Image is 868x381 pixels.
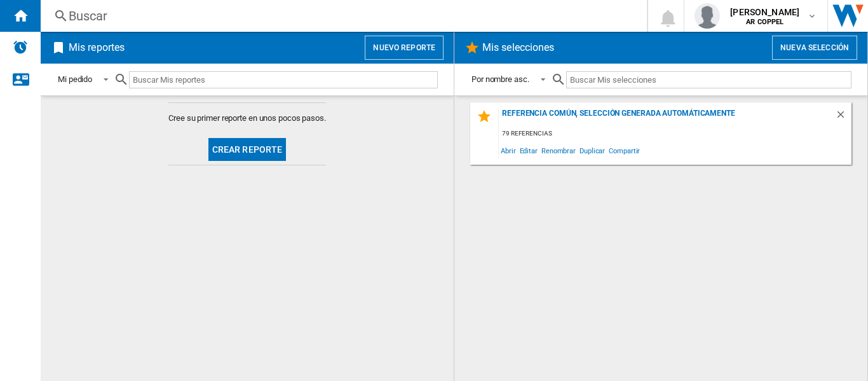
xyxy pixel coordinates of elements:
[746,18,783,26] b: AR COPPEL
[365,36,444,60] button: Nuevo reporte
[499,142,518,159] span: Abrir
[58,74,92,84] div: Mi pedido
[607,142,642,159] span: Compartir
[168,113,326,124] span: Cree su primer reporte en unos pocos pasos.
[129,71,438,88] input: Buscar Mis reportes
[695,3,720,29] img: profile.jpg
[566,71,851,88] input: Buscar Mis selecciones
[730,6,799,18] span: [PERSON_NAME]
[208,138,287,161] button: Crear reporte
[518,142,539,159] span: Editar
[835,109,851,126] div: Borrar
[66,36,127,60] h2: Mis reportes
[499,126,851,142] div: 79 referencias
[578,142,607,159] span: Duplicar
[539,142,578,159] span: Renombrar
[69,7,614,25] div: Buscar
[471,74,529,84] div: Por nombre asc.
[499,109,835,126] div: Referencia común, selección generada automáticamente
[480,36,557,60] h2: Mis selecciones
[13,39,28,55] img: alerts-logo.svg
[772,36,857,60] button: Nueva selección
